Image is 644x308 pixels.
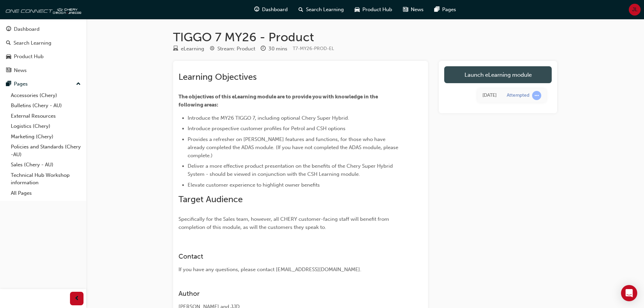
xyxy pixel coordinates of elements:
span: Introduce the MY26 TIGGO 7, including optional Chery Super Hybrid. [188,115,349,121]
a: pages-iconPages [429,3,461,17]
a: External Resources [8,111,84,121]
span: pages-icon [6,81,11,87]
button: Pages [3,78,84,90]
div: Pages [14,80,28,88]
span: learningRecordVerb_ATTEMPT-icon [532,91,541,100]
a: guage-iconDashboard [249,3,293,17]
a: Policies and Standards (Chery -AU) [8,142,84,160]
span: up-icon [76,80,81,89]
button: JL [629,4,641,16]
a: News [3,64,84,77]
img: oneconnect [3,3,81,16]
span: JL [632,6,638,14]
span: Deliver a more effective product presentation on the benefits of the Chery Super Hybrid System - ... [188,163,394,177]
span: guage-icon [6,26,11,32]
span: Target Audience [178,194,243,205]
span: Specifically for the Sales team, however, all CHERY customer-facing staff will benefit from compl... [178,216,390,230]
div: Search Learning [14,39,51,47]
span: news-icon [403,5,408,14]
span: prev-icon [74,294,79,303]
span: Provides a refresher on [PERSON_NAME] features and functions, for those who have already complete... [188,136,400,159]
div: Stream [210,45,255,53]
a: car-iconProduct Hub [349,3,398,17]
a: search-iconSearch Learning [293,3,349,17]
div: eLearning [181,45,204,53]
span: guage-icon [254,5,259,14]
a: Dashboard [3,23,84,35]
div: News [14,67,27,74]
a: Logistics (Chery) [8,121,84,132]
div: Product Hub [14,53,44,61]
div: Type [173,45,204,53]
a: Launch eLearning module [444,66,552,83]
span: target-icon [210,46,215,52]
span: Product Hub [362,6,392,14]
a: news-iconNews [398,3,429,17]
a: Sales (Chery - AU) [8,160,84,170]
span: clock-icon [261,46,266,52]
span: search-icon [6,40,11,46]
span: car-icon [355,5,360,14]
a: Product Hub [3,50,84,63]
a: Technical Hub Workshop information [8,170,84,188]
div: Attempted [507,92,529,99]
span: pages-icon [434,5,439,14]
h1: TIGGO 7 MY26 - Product [173,30,557,45]
span: search-icon [299,5,303,14]
div: Open Intercom Messenger [621,285,637,301]
div: Duration [261,45,287,53]
h3: Author [178,290,398,298]
div: Dashboard [14,25,40,33]
a: All Pages [8,188,84,198]
span: Search Learning [306,6,344,14]
div: 30 mins [268,45,287,53]
div: Stream: Product [217,45,255,53]
a: Accessories (Chery) [8,90,84,101]
span: Dashboard [262,6,288,14]
h3: Contact [178,253,398,260]
span: car-icon [6,54,11,60]
span: The objectives of this eLearning module are to provide you with knowledge in the following areas: [178,94,379,108]
span: Introduce prospective customer profiles for Petrol and CSH options [188,125,345,132]
span: news-icon [6,68,11,74]
a: Bulletins (Chery - AU) [8,100,84,111]
a: Search Learning [3,37,84,49]
span: Elevate customer experience to highlight owner benefits [188,182,320,188]
button: DashboardSearch LearningProduct HubNews [3,22,84,78]
span: Learning Objectives [178,72,257,82]
a: Marketing (Chery) [8,132,84,142]
span: Pages [442,6,456,14]
div: Wed Oct 01 2025 08:59:06 GMT+1000 (Australian Eastern Standard Time) [482,92,497,99]
span: News [411,6,424,14]
div: If you have any questions, please contact [EMAIL_ADDRESS][DOMAIN_NAME]. [178,266,398,274]
span: learningResourceType_ELEARNING-icon [173,46,178,52]
span: Learning resource code [293,46,334,51]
